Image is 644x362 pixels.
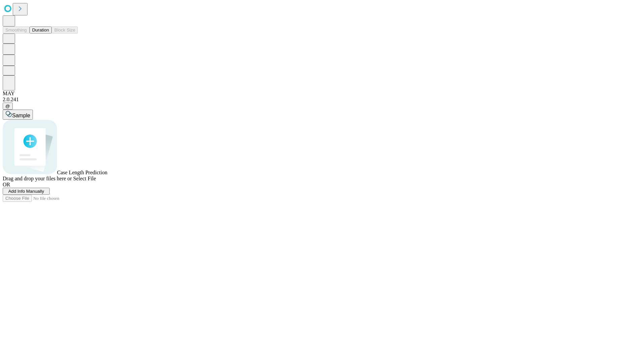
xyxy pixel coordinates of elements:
[5,104,10,109] span: @
[57,170,107,175] span: Case Length Prediction
[12,113,30,118] span: Sample
[3,26,30,34] button: Smoothing
[3,90,641,97] div: MAY
[3,110,33,120] button: Sample
[30,26,52,34] button: Duration
[8,189,44,194] span: Add Info Manually
[3,176,72,181] span: Drag and drop your files here or
[3,182,10,187] span: OR
[3,188,50,195] button: Add Info Manually
[3,103,13,110] button: @
[52,26,78,34] button: Block Size
[3,97,641,103] div: 2.0.241
[73,176,96,181] span: Select File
